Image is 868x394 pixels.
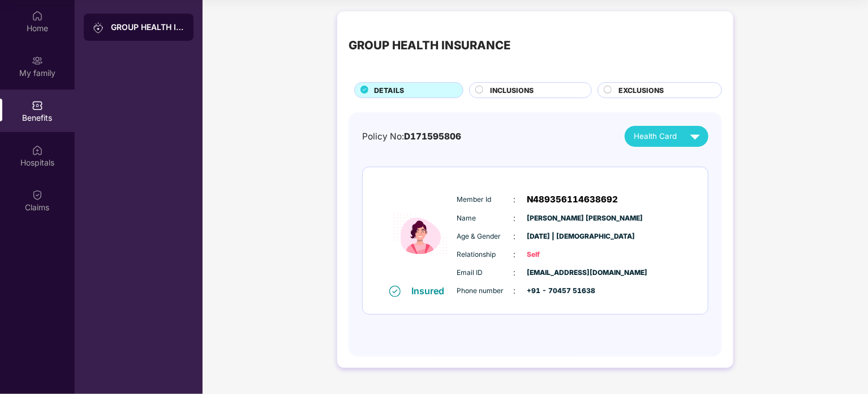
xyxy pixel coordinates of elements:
[618,85,664,96] span: EXCLUSIONS
[374,85,404,96] span: DETAILS
[362,130,461,143] div: Policy No:
[457,286,514,296] span: Phone number
[349,36,510,54] div: GROUP HEALTH INSURANCE
[32,145,43,156] img: svg+xml;base64,PHN2ZyBpZD0iSG9zcGl0YWxzIiB4bWxucz0iaHR0cDovL3d3dy53My5vcmcvMjAwMC9zdmciIHdpZHRoPS...
[32,55,43,66] img: svg+xml;base64,PHN2ZyB3aWR0aD0iMjAiIGhlaWdodD0iMjAiIHZpZXdCb3g9IjAgMCAyMCAyMCIgZmlsbD0ibm9uZSIgeG...
[527,193,618,206] span: N489356114638692
[514,230,516,243] span: :
[514,248,516,261] span: :
[490,85,534,96] span: INCLUSIONS
[32,10,43,22] img: svg+xml;base64,PHN2ZyBpZD0iSG9tZSIgeG1sbnM9Imh0dHA6Ly93d3cudzMub3JnLzIwMDAvc3ZnIiB3aWR0aD0iMjAiIG...
[389,286,401,297] img: svg+xml;base64,PHN2ZyB4bWxucz0iaHR0cDovL3d3dy53My5vcmcvMjAwMC9zdmciIHdpZHRoPSIxNiIgaGVpZ2h0PSIxNi...
[527,213,584,224] span: [PERSON_NAME] [PERSON_NAME]
[412,285,452,296] div: Insured
[514,193,516,206] span: :
[93,22,104,33] img: svg+xml;base64,PHN2ZyB3aWR0aD0iMjAiIGhlaWdodD0iMjAiIHZpZXdCb3g9IjAgMCAyMCAyMCIgZmlsbD0ibm9uZSIgeG...
[514,266,516,279] span: :
[386,184,454,285] img: icon
[457,231,514,242] span: Age & Gender
[457,249,514,260] span: Relationship
[457,268,514,278] span: Email ID
[527,268,584,278] span: [EMAIL_ADDRESS][DOMAIN_NAME]
[514,212,516,224] span: :
[527,231,584,242] span: [DATE] | [DEMOGRAPHIC_DATA]
[527,286,584,296] span: +91 - 70457 51638
[685,126,705,146] img: svg+xml;base64,PHN2ZyB4bWxucz0iaHR0cDovL3d3dy53My5vcmcvMjAwMC9zdmciIHZpZXdCb3g9IjAgMCAyNCAyNCIgd2...
[404,131,461,142] span: D171595806
[457,213,514,224] span: Name
[111,22,184,33] div: GROUP HEALTH INSURANCE
[32,189,43,201] img: svg+xml;base64,PHN2ZyBpZD0iQ2xhaW0iIHhtbG5zPSJodHRwOi8vd3d3LnczLm9yZy8yMDAwL3N2ZyIgd2lkdGg9IjIwIi...
[527,249,584,260] span: Self
[457,194,514,205] span: Member Id
[634,130,677,142] span: Health Card
[32,100,43,111] img: svg+xml;base64,PHN2ZyBpZD0iQmVuZWZpdHMiIHhtbG5zPSJodHRwOi8vd3d3LnczLm9yZy8yMDAwL3N2ZyIgd2lkdGg9Ij...
[625,126,708,147] button: Health Card
[514,285,516,297] span: :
